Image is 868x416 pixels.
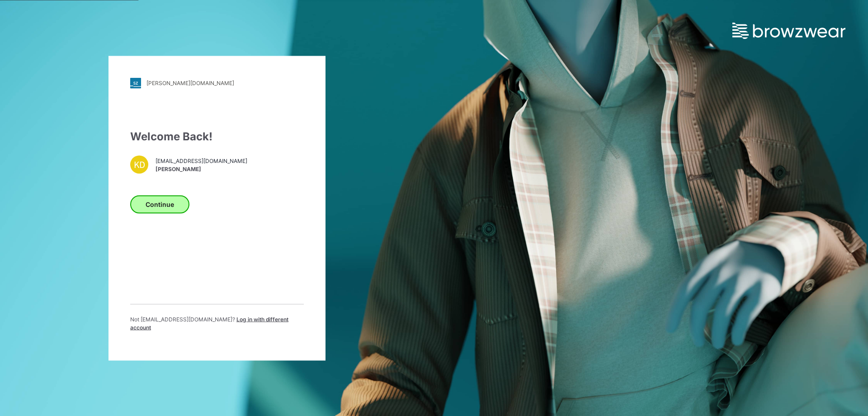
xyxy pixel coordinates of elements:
div: Welcome Back! [130,128,304,144]
div: KD [130,155,148,173]
div: [PERSON_NAME][DOMAIN_NAME] [146,80,234,86]
p: Not [EMAIL_ADDRESS][DOMAIN_NAME] ? [130,315,304,331]
a: [PERSON_NAME][DOMAIN_NAME] [130,77,304,88]
span: [PERSON_NAME] [156,165,247,173]
button: Continue [130,195,189,213]
span: [EMAIL_ADDRESS][DOMAIN_NAME] [156,157,247,165]
img: stylezone-logo.562084cfcfab977791bfbf7441f1a819.svg [130,77,141,88]
img: browzwear-logo.e42bd6dac1945053ebaf764b6aa21510.svg [732,23,845,39]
